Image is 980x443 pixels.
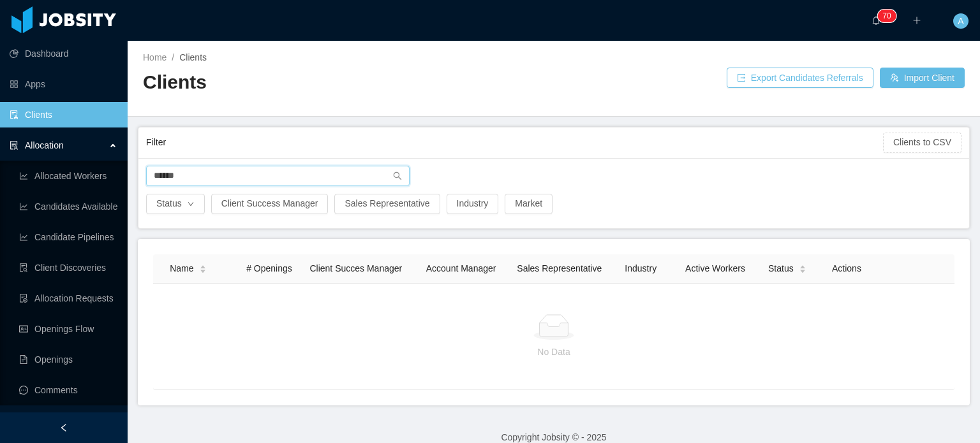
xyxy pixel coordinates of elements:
[19,194,117,219] a: icon: line-chartCandidates Available
[199,268,206,272] i: icon: caret-down
[19,316,117,342] a: icon: idcardOpenings Flow
[19,163,117,189] a: icon: line-chartAllocated Workers
[179,52,207,62] span: Clients
[143,52,167,62] a: Home
[685,263,745,273] span: Active Workers
[19,286,117,311] a: icon: file-doneAllocation Requests
[426,263,496,273] span: Account Manager
[799,268,806,272] i: icon: caret-down
[10,408,117,433] a: icon: robot
[768,262,794,275] span: Status
[799,263,806,272] div: Sort
[143,69,554,96] h2: Clients
[19,224,117,250] a: icon: line-chartCandidate Pipelines
[872,16,880,25] i: icon: bell
[246,263,292,273] span: # Openings
[146,194,205,214] button: Statusicon: down
[958,13,963,29] span: A
[10,102,117,127] a: icon: auditClients
[146,131,883,154] div: Filter
[199,263,207,272] div: Sort
[799,263,806,267] i: icon: caret-up
[625,263,657,273] span: Industry
[199,263,206,267] i: icon: caret-up
[517,263,602,273] span: Sales Representative
[19,377,117,403] a: icon: messageComments
[10,141,19,150] i: icon: solution
[25,140,64,150] span: Allocation
[334,194,440,214] button: Sales Representative
[832,263,861,273] span: Actions
[172,52,174,62] span: /
[10,41,117,66] a: icon: pie-chartDashboard
[10,71,117,97] a: icon: appstoreApps
[163,345,944,359] p: No Data
[880,68,965,88] button: icon: usergroup-addImport Client
[393,171,402,180] i: icon: search
[309,263,402,273] span: Client Succes Manager
[505,194,553,214] button: Market
[887,10,891,22] p: 0
[727,68,873,88] button: icon: exportExport Candidates Referrals
[19,255,117,280] a: icon: file-searchClient Discoveries
[211,194,329,214] button: Client Success Manager
[19,347,117,372] a: icon: file-textOpenings
[883,133,961,153] button: Clients to CSV
[170,262,193,275] span: Name
[447,194,499,214] button: Industry
[877,10,896,22] sup: 70
[912,16,921,25] i: icon: plus
[882,10,887,22] p: 7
